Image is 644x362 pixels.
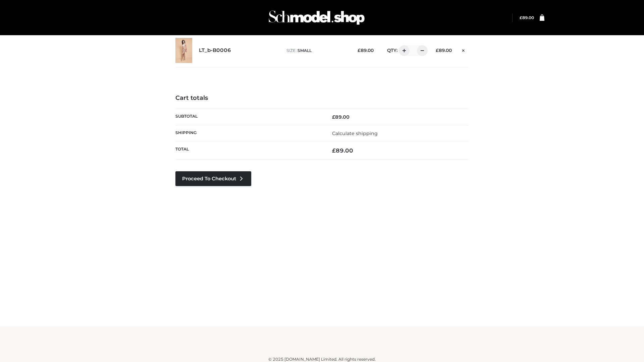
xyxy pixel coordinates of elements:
a: Remove this item [459,45,469,54]
span: SMALL [298,48,312,53]
a: LT_b-B0006 [199,47,231,54]
a: Proceed to Checkout [175,171,251,186]
span: £ [332,114,335,120]
a: Calculate shipping [332,130,378,136]
a: £89.00 [520,15,534,20]
bdi: 89.00 [332,114,350,120]
th: Shipping [175,125,322,141]
span: £ [358,48,361,53]
bdi: 89.00 [436,48,452,53]
div: QTY: [380,45,425,56]
h4: Cart totals [175,95,469,102]
span: £ [332,147,336,154]
img: Schmodel Admin 964 [266,4,367,31]
bdi: 89.00 [332,147,353,154]
span: £ [520,15,522,20]
span: £ [436,48,439,53]
bdi: 89.00 [520,15,534,20]
th: Total [175,142,322,160]
p: size : [286,48,347,54]
bdi: 89.00 [358,48,374,53]
th: Subtotal [175,109,322,125]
